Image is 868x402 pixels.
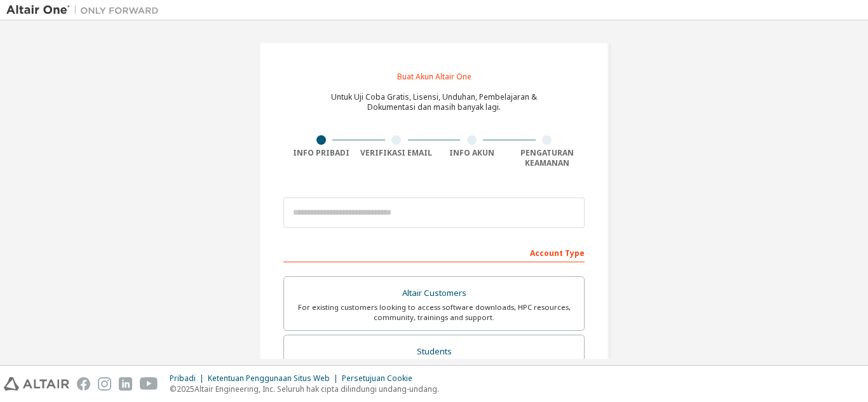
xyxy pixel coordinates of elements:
font: Info Akun [449,147,494,158]
font: Ketentuan Penggunaan Situs Web [208,373,330,384]
div: Account Type [283,242,585,262]
font: © [170,384,177,394]
div: Students [292,343,576,361]
font: Pribadi [170,373,196,384]
font: 2025 [177,384,194,394]
div: For existing customers looking to access software downloads, HPC resources, community, trainings ... [292,302,576,323]
font: Dokumentasi dan masih banyak lagi. [367,102,501,112]
font: Untuk Uji Coba Gratis, Lisensi, Unduhan, Pembelajaran & [331,91,537,102]
font: Pengaturan Keamanan [520,147,574,168]
img: youtube.svg [140,377,158,391]
img: linkedin.svg [119,377,132,391]
font: Info Pribadi [293,147,349,158]
font: Persetujuan Cookie [342,373,412,384]
img: altair_logo.svg [4,377,69,391]
img: instagram.svg [98,377,111,391]
img: Altair Satu [6,4,165,17]
font: Verifikasi Email [360,147,432,158]
font: Buat Akun Altair One [397,71,471,82]
font: Altair Engineering, Inc. Seluruh hak cipta dilindungi undang-undang. [194,384,439,394]
img: facebook.svg [77,377,90,391]
div: Altair Customers [292,285,576,302]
